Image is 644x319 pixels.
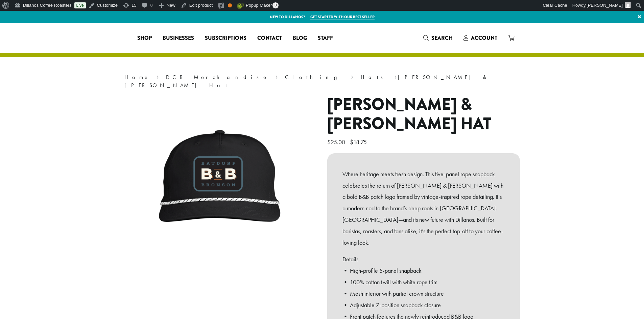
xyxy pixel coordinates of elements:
span: Subscriptions [205,34,246,43]
span: Account [471,34,497,42]
a: Live [74,2,86,8]
a: Hats [361,74,387,81]
span: Businesses [163,34,194,43]
span: [PERSON_NAME] [587,3,623,8]
p: Where heritage meets fresh design. This five-panel rope snapback celebrates the return of [PERSON... [342,168,505,248]
span: Contact [257,34,282,43]
span: › [276,71,278,81]
div: OK [228,3,232,7]
a: Get started with our best seller [310,14,375,20]
span: Shop [137,34,152,43]
a: Staff [312,33,338,44]
a: Clothing [285,74,344,81]
span: Staff [318,34,333,43]
span: $ [350,138,353,146]
span: $ [327,138,331,146]
a: Home [124,74,149,81]
bdi: 25.00 [327,138,347,146]
nav: Breadcrumb [124,73,520,89]
span: 0 [272,2,279,8]
bdi: 18.75 [350,138,368,146]
span: Blog [293,34,307,43]
a: Shop [132,33,157,44]
a: Search [418,32,458,44]
span: › [395,71,397,81]
span: › [157,71,159,81]
span: Search [431,34,453,42]
a: DCR Merchandise [166,74,268,81]
span: › [351,71,353,81]
a: × [635,11,644,23]
h1: [PERSON_NAME] & [PERSON_NAME] Hat [327,95,520,134]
